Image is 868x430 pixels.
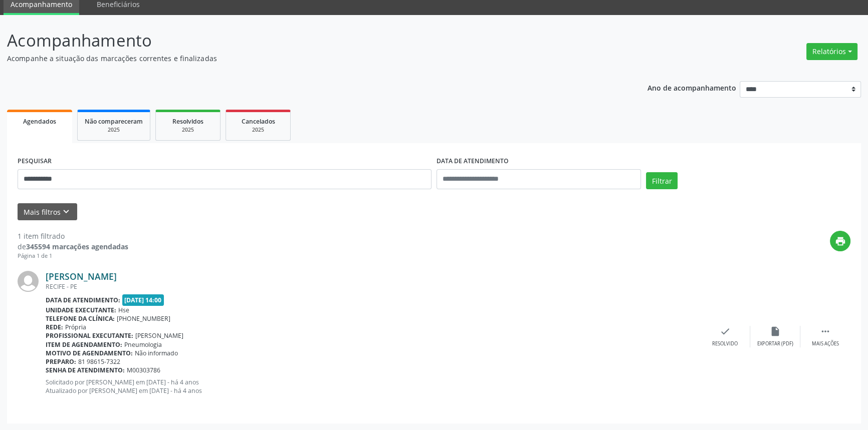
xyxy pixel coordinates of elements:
i: insert_drive_file [770,326,781,337]
b: Unidade executante: [46,306,116,314]
span: Não informado [135,349,178,357]
span: Própria [65,323,86,331]
p: Solicitado por [PERSON_NAME] em [DATE] - há 4 anos Atualizado por [PERSON_NAME] em [DATE] - há 4 ... [46,378,700,395]
i: keyboard_arrow_down [61,206,72,217]
p: Acompanhamento [7,28,605,53]
div: 2025 [163,126,213,134]
button: Filtrar [646,172,678,189]
strong: 345594 marcações agendadas [26,242,128,251]
p: Acompanhe a situação das marcações correntes e finalizadas [7,53,605,64]
p: Ano de acompanhamento [647,81,736,94]
span: Cancelados [242,117,275,126]
div: RECIFE - PE [46,282,700,291]
b: Preparo: [46,357,76,366]
span: Resolvidos [172,117,203,126]
b: Profissional executante: [46,331,133,340]
div: 2025 [85,126,143,134]
b: Item de agendamento: [46,340,122,349]
b: Senha de atendimento: [46,366,125,374]
span: [DATE] 14:00 [122,294,164,306]
i: check [720,326,731,337]
img: img [18,271,39,292]
span: Pneumologia [124,340,162,349]
span: Agendados [23,117,56,126]
a: [PERSON_NAME] [46,271,117,282]
div: Exportar (PDF) [757,340,793,347]
span: Hse [118,306,129,314]
button: Relatórios [806,43,857,60]
i: print [835,236,846,247]
div: 2025 [233,126,283,134]
b: Motivo de agendamento: [46,349,133,357]
span: 81 98615-7322 [78,357,120,366]
span: Não compareceram [85,117,143,126]
div: Resolvido [712,340,738,347]
i:  [820,326,831,337]
div: de [18,241,128,252]
b: Rede: [46,323,63,331]
button: print [830,231,850,251]
div: Página 1 de 1 [18,252,128,260]
div: Mais ações [812,340,839,347]
b: Telefone da clínica: [46,314,115,323]
label: PESQUISAR [18,154,52,169]
span: M00303786 [127,366,160,374]
span: [PHONE_NUMBER] [117,314,170,323]
b: Data de atendimento: [46,296,120,304]
div: 1 item filtrado [18,231,128,241]
span: [PERSON_NAME] [135,331,183,340]
button: Mais filtroskeyboard_arrow_down [18,203,77,221]
label: DATA DE ATENDIMENTO [437,154,509,169]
